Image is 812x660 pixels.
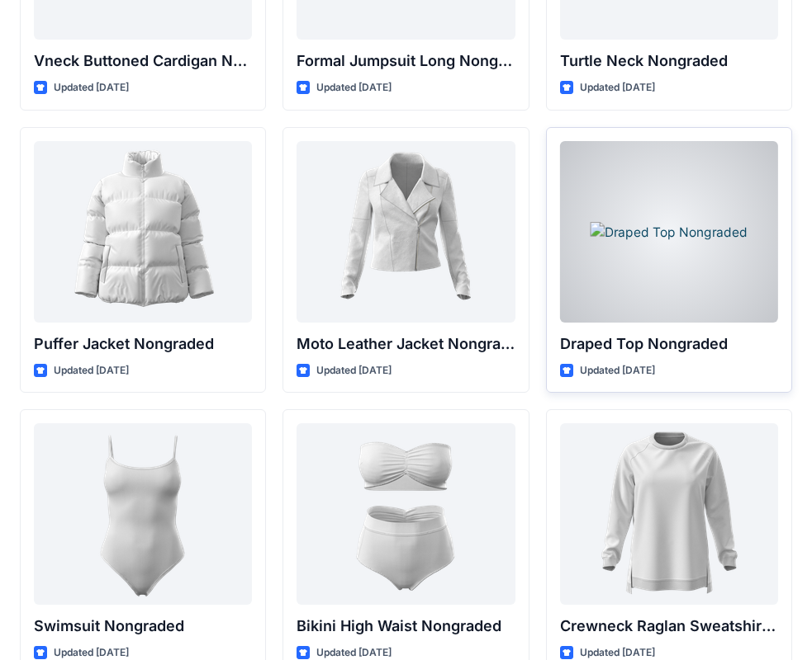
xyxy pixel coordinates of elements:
[560,332,778,356] p: Draped Top Nongraded
[297,49,515,73] p: Formal Jumpsuit Long Nongraded
[560,141,778,323] a: Draped Top Nongraded
[560,615,778,638] p: Crewneck Raglan Sweatshirt w Slits Nongraded
[34,332,252,356] p: Puffer Jacket Nongraded
[34,615,252,638] p: Swimsuit Nongraded
[34,423,252,605] a: Swimsuit Nongraded
[34,141,252,323] a: Puffer Jacket Nongraded
[580,362,655,379] p: Updated [DATE]
[316,79,392,97] p: Updated [DATE]
[316,362,392,379] p: Updated [DATE]
[54,79,129,97] p: Updated [DATE]
[54,362,129,379] p: Updated [DATE]
[297,423,515,605] a: Bikini High Waist Nongraded
[297,141,515,323] a: Moto Leather Jacket Nongraded
[560,49,778,73] p: Turtle Neck Nongraded
[34,49,252,73] p: Vneck Buttoned Cardigan Nongraded
[580,79,655,97] p: Updated [DATE]
[297,615,515,638] p: Bikini High Waist Nongraded
[560,423,778,605] a: Crewneck Raglan Sweatshirt w Slits Nongraded
[297,332,515,356] p: Moto Leather Jacket Nongraded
